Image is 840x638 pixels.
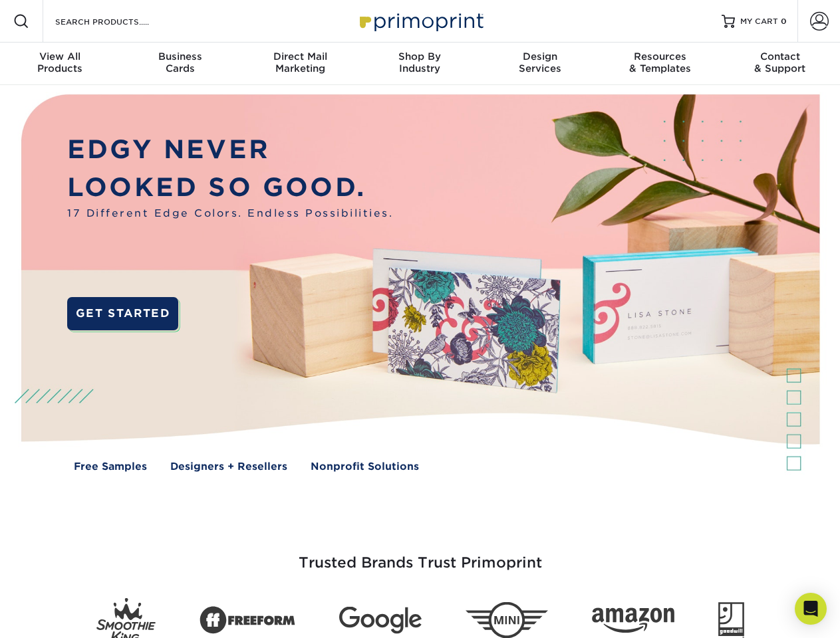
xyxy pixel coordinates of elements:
a: DesignServices [480,43,600,85]
div: Cards [120,51,239,74]
span: Resources [600,51,720,62]
div: Services [480,51,600,74]
a: Free Samples [74,459,147,475]
a: Nonprofit Solutions [311,459,419,475]
span: Contact [720,51,840,62]
h3: Trusted Brands Trust Primoprint [31,522,809,587]
a: BusinessCards [120,43,239,85]
a: Contact& Support [720,43,840,85]
p: EDGY NEVER [67,131,393,169]
img: Primoprint [354,7,487,35]
span: Design [480,51,600,62]
span: Business [120,51,239,62]
img: Google [339,607,422,634]
span: Shop By [360,51,480,62]
div: Industry [360,51,480,74]
span: 0 [781,17,787,26]
img: Goodwill [718,602,744,638]
span: MY CART [740,16,778,27]
input: SEARCH PRODUCTS..... [54,13,184,29]
span: Direct Mail [240,51,360,62]
div: & Support [720,51,840,74]
p: LOOKED SO GOOD. [67,169,393,207]
a: Shop ByIndustry [360,43,480,85]
div: & Templates [600,51,720,74]
a: GET STARTED [67,297,178,330]
div: Marketing [240,51,360,74]
a: Designers + Resellers [170,459,287,475]
div: Open Intercom Messenger [795,593,827,625]
span: 17 Different Edge Colors. Endless Possibilities. [67,206,393,221]
a: Direct MailMarketing [240,43,360,85]
img: Amazon [592,608,674,633]
a: Resources& Templates [600,43,720,85]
